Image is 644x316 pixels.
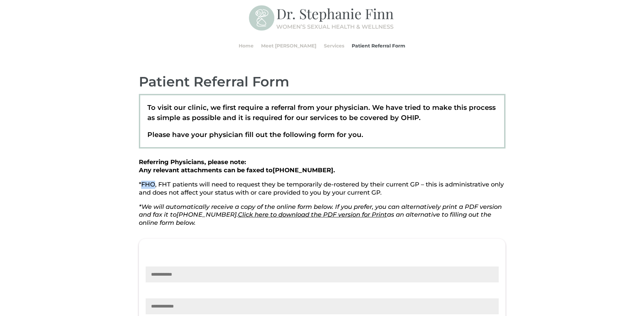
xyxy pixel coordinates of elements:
[273,166,333,174] span: [PHONE_NUMBER]
[147,102,497,130] p: To visit our clinic, we first require a referral from your physician. We have tried to make this ...
[139,158,335,174] strong: Referring Physicians, please note: Any relevant attachments can be faxed to .
[238,211,387,218] a: Click here to download the PDF version for Print
[177,211,237,218] span: [PHONE_NUMBER]
[139,181,505,203] p: *FHO, FHT patients will need to request they be temporarily de-rostered by their current GP – thi...
[139,203,502,227] em: *We will automatically receive a copy of the online form below. If you prefer, you can alternativ...
[261,33,316,59] a: Meet [PERSON_NAME]
[324,33,344,59] a: Services
[352,33,405,59] a: Patient Referral Form
[139,73,505,94] h2: Patient Referral Form
[239,33,254,59] a: Home
[147,130,497,140] p: Please have your physician fill out the following form for you.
